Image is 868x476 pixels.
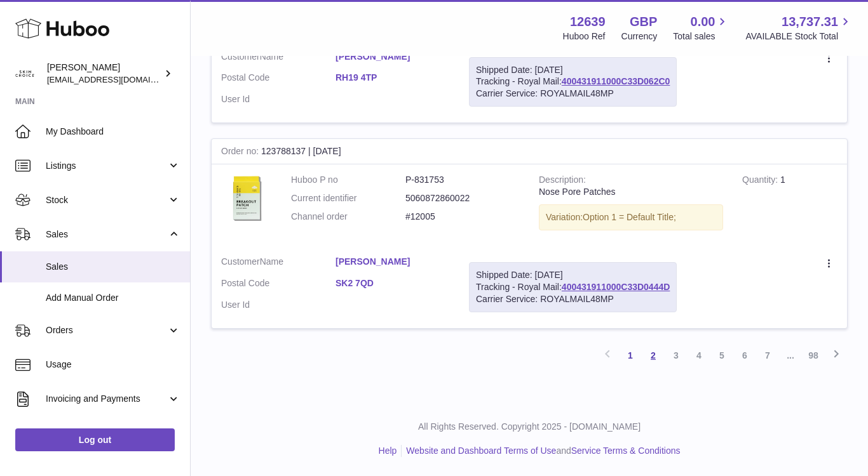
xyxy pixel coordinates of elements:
[756,344,779,367] a: 7
[476,269,670,281] div: Shipped Date: [DATE]
[563,30,606,43] div: Huboo Ref
[336,72,450,84] a: RH19 4TP
[562,76,670,86] a: 400431911000C33D062C0
[673,30,729,43] span: Total sales
[47,74,187,84] span: [EMAIL_ADDRESS][DOMAIN_NAME]
[221,256,336,271] dt: Name
[539,186,723,198] div: Nose Pore Patches
[291,211,405,223] dt: Channel order
[291,192,405,204] dt: Current identifier
[221,174,272,225] img: 126391698654631.jpg
[688,344,710,367] a: 4
[802,344,825,367] a: 98
[469,262,677,312] div: Tracking - Royal Mail:
[46,324,167,336] span: Orders
[742,175,780,188] strong: Quantity
[212,139,847,164] div: 123788137 | [DATE]
[15,428,175,451] a: Log out
[221,51,260,62] span: Customer
[406,446,556,456] a: Website and Dashboard Terms of Use
[630,13,657,30] strong: GBP
[476,64,670,76] div: Shipped Date: [DATE]
[221,299,336,311] dt: User Id
[15,64,34,83] img: admin@skinchoice.com
[571,446,681,456] a: Service Terms & Conditions
[621,30,658,43] div: Currency
[469,57,677,107] div: Tracking - Royal Mail:
[583,212,676,222] span: Option 1 = Default Title;
[539,175,586,188] strong: Description
[291,174,405,186] dt: Huboo P no
[221,256,260,267] span: Customer
[221,277,336,293] dt: Postal Code
[782,13,838,30] span: 13,737.31
[539,204,723,230] div: Variation:
[221,146,261,159] strong: Order no
[336,277,450,289] a: SK2 7QD
[46,359,180,371] span: Usage
[745,13,853,43] a: 13,737.31 AVAILABLE Stock Total
[46,393,167,405] span: Invoicing and Payments
[46,228,167,241] span: Sales
[46,126,180,138] span: My Dashboard
[665,344,688,367] a: 3
[570,13,606,30] strong: 12639
[46,160,167,172] span: Listings
[673,13,729,43] a: 0.00 Total sales
[379,446,397,456] a: Help
[47,62,161,86] div: [PERSON_NAME]
[562,282,670,292] a: 400431911000C33D0444D
[221,72,336,87] dt: Postal Code
[779,344,802,367] span: ...
[691,13,715,30] span: 0.00
[476,88,670,100] div: Carrier Service: ROYALMAIL48MP
[476,293,670,305] div: Carrier Service: ROYALMAIL48MP
[710,344,733,367] a: 5
[46,194,167,206] span: Stock
[46,292,180,304] span: Add Manual Order
[402,445,680,457] li: and
[405,192,520,204] dd: 5060872860022
[405,211,520,223] dd: #12005
[336,256,450,268] a: [PERSON_NAME]
[201,421,858,433] p: All Rights Reserved. Copyright 2025 - [DOMAIN_NAME]
[745,30,853,43] span: AVAILABLE Stock Total
[46,261,180,273] span: Sales
[221,93,336,105] dt: User Id
[733,344,756,367] a: 6
[221,51,336,66] dt: Name
[642,344,665,367] a: 2
[619,344,642,367] a: 1
[336,51,450,63] a: [PERSON_NAME]
[733,164,847,246] td: 1
[405,174,520,186] dd: P-831753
